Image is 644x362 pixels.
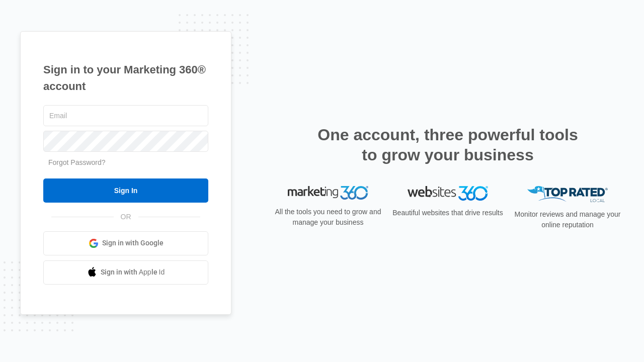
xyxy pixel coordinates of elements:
[101,267,165,278] span: Sign in with Apple Id
[43,231,208,255] a: Sign in with Google
[114,212,138,222] span: OR
[43,178,208,203] input: Sign In
[43,61,208,95] h1: Sign in to your Marketing 360® account
[102,238,164,248] span: Sign in with Google
[391,208,504,218] p: Beautiful websites that drive results
[511,209,624,230] p: Monitor reviews and manage your online reputation
[408,186,488,201] img: Websites 360
[43,260,208,285] a: Sign in with Apple Id
[43,105,208,126] input: Email
[314,125,581,165] h2: One account, three powerful tools to grow your business
[527,186,608,203] img: Top Rated Local
[272,207,384,228] p: All the tools you need to grow and manage your business
[288,186,368,200] img: Marketing 360
[48,158,106,166] a: Forgot Password?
